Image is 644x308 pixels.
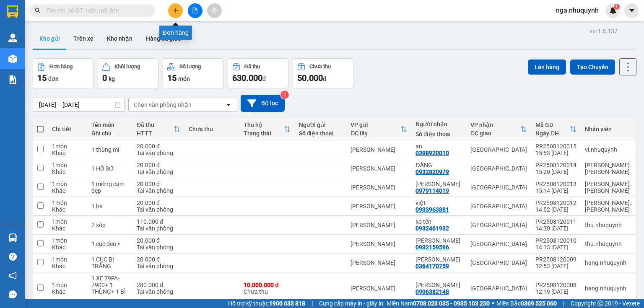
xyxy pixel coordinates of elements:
[585,146,631,153] div: vi.nhuquynh
[470,203,527,210] div: [GEOGRAPHIC_DATA]
[163,58,223,88] button: Số lượng15món
[531,118,581,140] th: Toggle SortBy
[351,122,400,128] div: VP gửi
[137,187,180,194] div: Tại văn phòng
[8,233,17,242] img: warehouse-icon
[415,168,449,175] div: 0932820979
[8,34,17,42] img: warehouse-icon
[535,130,570,137] div: Ngày ĐH
[137,263,180,269] div: Tại văn phòng
[585,126,631,132] div: Nhân viên
[470,241,527,247] div: [GEOGRAPHIC_DATA]
[624,3,639,18] button: caret-down
[496,299,557,308] span: Miền Bắc
[387,299,490,308] span: Miền Nam
[52,282,83,288] div: 1 món
[535,256,576,263] div: PR2508120009
[52,126,83,132] div: Chi tiết
[535,122,570,128] div: Mã GD
[114,64,140,70] div: Khối lượng
[609,7,617,14] img: icon-new-feature
[52,244,83,251] div: Khác
[470,122,520,128] div: VP nhận
[597,300,603,306] span: copyright
[239,118,295,140] th: Toggle SortBy
[413,300,490,307] strong: 0708 023 035 - 0935 103 250
[192,8,198,13] span: file-add
[9,290,17,298] span: message
[49,64,73,70] div: Đơn hàng
[470,130,520,137] div: ĐC giao
[470,259,527,266] div: [GEOGRAPHIC_DATA]
[9,272,17,280] span: notification
[33,28,67,49] button: Kho gửi
[415,225,449,232] div: 0932461932
[168,3,183,18] button: plus
[137,143,180,150] div: 20.000 đ
[91,256,128,269] div: 1 CỤC BỊ TRẮNG
[563,299,564,308] span: |
[535,282,576,288] div: PR2508120008
[351,241,407,247] div: [PERSON_NAME]
[535,244,576,251] div: 14:13 [DATE]
[48,75,59,82] span: đơn
[415,199,462,206] div: việt
[137,150,180,156] div: Tại văn phòng
[319,299,384,308] span: Cung cấp máy in - giấy in:
[91,241,128,247] div: 1 cục đen <
[570,60,615,75] button: Tạo Chuyến
[207,3,222,18] button: aim
[228,58,288,88] button: Đã thu630.000đ
[244,282,291,288] div: 10.000.000 đ
[52,237,83,244] div: 1 món
[91,130,128,137] div: Ghi chú
[8,54,17,63] img: warehouse-icon
[241,95,285,112] button: Bộ lọc
[132,118,184,140] th: Toggle SortBy
[52,206,83,213] div: Khác
[137,199,180,206] div: 20.000 đ
[244,122,284,128] div: Thu hộ
[188,3,203,18] button: file-add
[211,8,217,13] span: aim
[323,75,326,82] span: đ
[52,143,83,150] div: 1 món
[52,263,83,269] div: Khác
[415,263,449,269] div: 0364170759
[585,199,631,213] div: thao.nhuquynh
[91,165,128,172] div: 1 HỒ SƠ
[91,122,128,128] div: Tên món
[585,259,631,266] div: hang.nhuquynh
[521,300,557,307] strong: 0369 525 060
[91,203,128,210] div: 1 hs
[179,64,201,70] div: Số lượng
[535,199,576,206] div: PR2508120012
[415,131,462,137] div: Số điện thoại
[297,73,323,83] span: 50.000
[528,60,566,75] button: Lên hàng
[159,26,192,40] div: Đơn hàng
[309,64,331,70] div: Chưa thu
[466,118,531,140] th: Toggle SortBy
[351,184,407,191] div: [PERSON_NAME]
[549,5,605,16] span: nga.nhuquynh
[585,162,631,175] div: thao.nhuquynh
[470,222,527,228] div: [GEOGRAPHIC_DATA]
[98,58,158,88] button: Khối lượng0kg
[109,75,115,82] span: kg
[137,218,180,225] div: 110.000 đ
[351,146,407,153] div: [PERSON_NAME]
[91,146,128,153] div: 1 thùng mì
[312,299,313,308] span: |
[137,256,180,263] div: 20.000 đ
[52,288,83,295] div: Khác
[535,162,576,168] div: PR2508120014
[37,73,47,83] span: 15
[137,288,180,295] div: Tại văn phòng
[535,237,576,244] div: PR2508120010
[52,225,83,232] div: Khác
[91,181,128,194] div: 1 miếng cam dẹp
[178,75,190,82] span: món
[91,295,96,302] span: ...
[535,288,576,295] div: 12:19 [DATE]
